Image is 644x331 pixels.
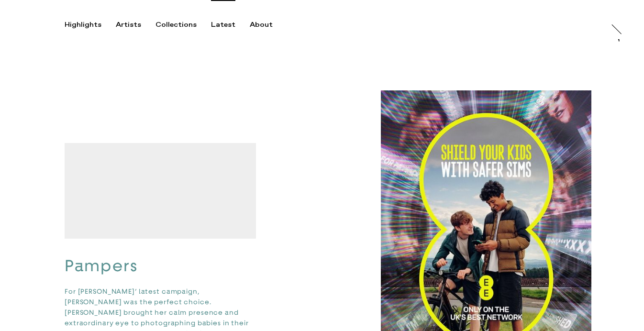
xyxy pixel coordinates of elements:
[250,21,273,29] div: About
[116,21,141,29] div: Artists
[211,21,250,29] button: Latest
[618,39,628,78] a: [PERSON_NAME]
[598,27,607,35] div: At
[211,21,235,29] div: Latest
[250,21,287,29] button: About
[65,21,116,29] button: Highlights
[598,18,607,28] a: At
[65,21,101,29] div: Highlights
[155,21,197,29] div: Collections
[611,39,619,112] div: [PERSON_NAME]
[116,21,155,29] button: Artists
[155,21,211,29] button: Collections
[65,256,256,276] h3: Pampers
